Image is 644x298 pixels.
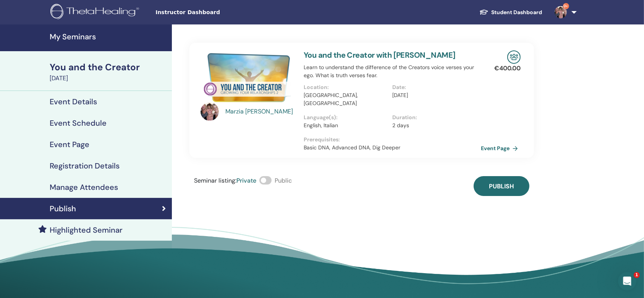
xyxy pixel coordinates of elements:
p: Location : [304,83,388,91]
img: default.jpg [555,6,567,18]
button: Publish [474,176,529,196]
img: You and the Creator [201,50,294,105]
a: You and the Creator[DATE] [45,61,172,83]
p: Basic DNA, Advanced DNA, Dig Deeper [304,144,481,152]
span: Private [236,177,256,185]
h4: Manage Attendees [50,183,118,192]
div: You and the Creator [50,61,167,74]
span: Seminar listing : [194,177,236,185]
p: Duration : [392,113,476,121]
h4: Event Schedule [50,118,107,128]
iframe: Intercom live chat [618,272,636,290]
h4: Event Details [50,97,97,106]
a: Marzia [PERSON_NAME] [226,107,296,116]
p: € 400.00 [494,64,521,73]
div: [DATE] [50,74,167,83]
a: Event Page [481,143,521,154]
span: Publish [489,182,514,190]
p: 2 days [392,121,476,130]
p: Language(s) : [304,113,388,121]
h4: Publish [50,204,76,213]
a: You and the Creator with [PERSON_NAME] [304,50,456,60]
img: graduation-cap-white.svg [479,9,489,15]
img: In-Person Seminar [507,50,521,64]
span: Instructor Dashboard [155,8,270,16]
h4: Event Page [50,140,89,149]
p: [DATE] [392,91,476,99]
img: logo.png [50,4,142,21]
h4: My Seminars [50,32,167,41]
p: [GEOGRAPHIC_DATA], [GEOGRAPHIC_DATA] [304,91,388,107]
img: default.jpg [201,102,219,121]
p: Prerequisites : [304,136,481,144]
span: 9+ [563,3,569,9]
p: English, Italian [304,121,388,130]
h4: Highlighted Seminar [50,225,123,235]
span: 1 [634,272,640,278]
span: Public [275,177,292,185]
p: Date : [392,83,476,91]
p: Learn to understand the difference of the Creators voice verses your ego. What is truth verses fear. [304,63,481,79]
a: Student Dashboard [473,5,549,19]
h4: Registration Details [50,161,120,170]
